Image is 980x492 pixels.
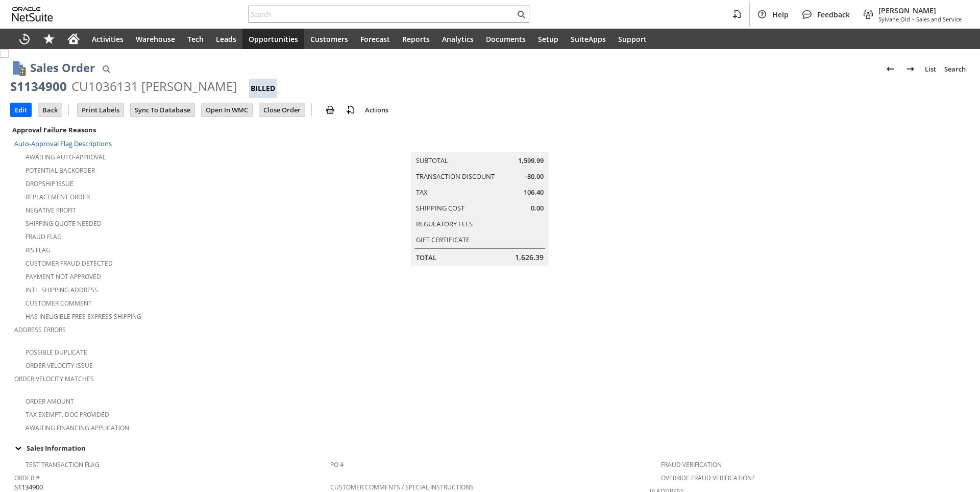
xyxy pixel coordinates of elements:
a: Gift Certificate [416,235,470,244]
a: Test Transaction Flag [26,460,100,469]
span: Sylvane Old [878,15,910,23]
a: Possible Duplicate [26,348,87,357]
a: Fraud Verification [661,460,722,469]
a: Intl. Shipping Address [26,286,98,294]
span: Customers [310,34,348,44]
a: Awaiting Auto-Approval [26,153,106,161]
input: Search [249,8,515,20]
a: Reports [396,29,436,49]
a: Activities [86,29,130,49]
input: Back [38,103,62,116]
a: Override Fraud Verification? [661,474,754,482]
a: Opportunities [242,29,304,49]
span: Forecast [360,34,390,44]
td: Sales Information [10,441,970,455]
input: Edit [11,103,31,116]
a: List [921,61,940,77]
a: Tax Exempt. Doc Provided [26,410,109,419]
span: [PERSON_NAME] [878,6,962,15]
span: Opportunities [249,34,298,44]
a: Payment not approved [26,272,101,281]
a: Customer Comments / Special Instructions [330,483,474,491]
a: Recent Records [12,29,37,49]
span: Sales and Service [916,15,962,23]
div: Approval Failure Reasons [10,123,326,136]
div: Billed [249,79,277,98]
a: Documents [480,29,532,49]
span: Tech [187,34,204,44]
span: 1,626.39 [515,252,544,263]
a: Shipping Quote Needed [26,219,102,228]
span: Support [618,34,647,44]
a: Has Ineligible Free Express Shipping [26,312,141,321]
span: -80.00 [525,172,544,181]
div: Sales Information [10,441,966,455]
a: Tax [416,188,428,197]
a: Transaction Discount [416,172,495,181]
span: Leads [216,34,236,44]
a: Search [940,61,970,77]
a: Potential Backorder [26,166,95,175]
img: add-record.svg [345,104,357,116]
svg: Search [515,8,527,20]
a: Dropship Issue [26,179,73,188]
svg: Recent Records [18,33,31,45]
a: Forecast [354,29,396,49]
span: Setup [538,34,558,44]
span: - [912,15,914,23]
a: Total [416,253,436,262]
svg: Shortcuts [43,33,55,45]
a: Customer Fraud Detected [26,259,113,268]
a: Address Errors [14,325,66,334]
a: Order # [14,474,40,482]
a: Actions [361,105,393,114]
a: RIS flag [26,246,51,254]
div: Shortcuts [37,29,61,49]
span: 0.00 [531,203,544,213]
a: Customer Comment [26,299,92,308]
a: Awaiting Financing Application [26,424,129,432]
a: Setup [532,29,565,49]
a: Order Velocity Issue [26,361,93,370]
a: Negative Profit [26,206,76,215]
div: S1134900 [10,78,67,95]
span: Warehouse [136,34,175,44]
span: S1134900 [14,482,43,492]
a: Shipping Cost [416,203,464,213]
img: Next [904,63,917,75]
span: Feedback [817,10,850,19]
a: Order Velocity Matches [14,374,94,383]
span: Reports [402,34,430,44]
a: Leads [210,29,242,49]
img: Quick Find [100,63,112,75]
a: Regulatory Fees [416,219,473,228]
span: Activities [92,34,124,44]
a: Home [61,29,86,49]
div: CU1036131 [PERSON_NAME] [71,78,237,95]
span: SuiteApps [571,34,606,44]
input: Sync To Database [131,103,194,116]
a: PO # [330,460,344,469]
a: Customers [304,29,354,49]
a: Order Amount [26,397,74,406]
a: SuiteApps [565,29,612,49]
span: 106.40 [524,188,544,197]
span: 1,599.99 [518,156,544,166]
a: Support [612,29,653,49]
a: Tech [181,29,210,49]
img: print.svg [324,104,336,116]
a: Fraud Flag [26,232,62,241]
input: Open In WMC [202,103,252,116]
span: Help [772,10,789,19]
input: Close Order [259,103,305,116]
a: Analytics [436,29,480,49]
img: Previous [884,63,896,75]
a: Replacement Order [26,193,90,201]
svg: Home [67,33,80,45]
a: Warehouse [130,29,181,49]
span: Documents [486,34,526,44]
svg: logo [12,7,53,21]
a: Subtotal [416,156,448,165]
span: Analytics [442,34,474,44]
caption: Summary [411,136,549,152]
